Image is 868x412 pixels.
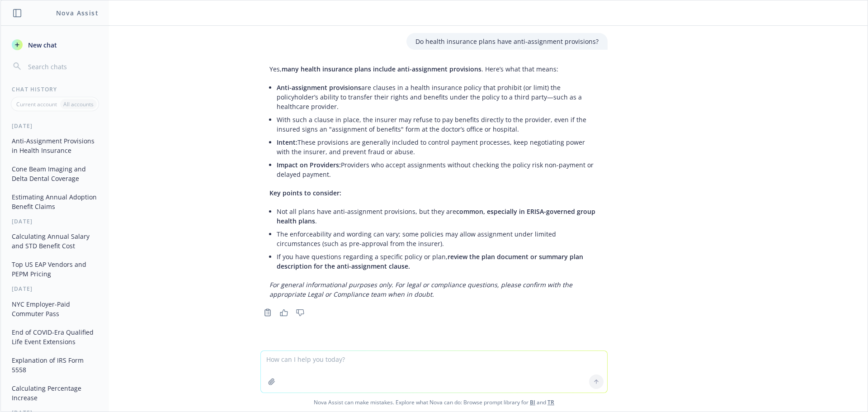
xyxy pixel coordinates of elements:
div: [DATE] [1,285,109,293]
button: End of COVID-Era Qualified Life Event Extensions [8,325,102,349]
a: BI [530,398,535,406]
div: Chat History [1,85,109,93]
div: [DATE] [1,122,109,130]
li: The enforceability and wording can vary; some policies may allow assignment under limited circums... [277,227,599,250]
button: Anti-Assignment Provisions in Health Insurance [8,133,102,158]
a: TR [547,398,554,406]
input: Search chats [26,60,98,73]
button: NYC Employer-Paid Commuter Pass [8,297,102,321]
li: Providers who accept assignments without checking the policy risk non-payment or delayed payment. [277,158,599,181]
button: Calculating Percentage Increase [8,381,102,405]
span: New chat [26,40,57,50]
p: All accounts [63,100,94,108]
button: New chat [8,37,102,53]
p: Current account [16,100,57,108]
li: With such a clause in place, the insurer may refuse to pay benefits directly to the provider, eve... [277,113,599,136]
p: Do health insurance plans have anti-assignment provisions? [415,37,599,46]
span: Impact on Providers: [277,161,341,169]
button: Thumbs down [293,306,307,319]
em: For general informational purposes only. For legal or compliance questions, please confirm with t... [269,280,572,298]
span: Intent: [277,138,297,147]
span: Anti-assignment provisions [277,83,361,92]
button: Estimating Annual Adoption Benefit Claims [8,189,102,214]
button: Calculating Annual Salary and STD Benefit Cost [8,229,102,253]
p: Yes, . Here’s what that means: [269,64,599,74]
li: If you have questions regarding a specific policy or plan, [277,250,599,273]
li: Not all plans have anti-assignment provisions, but they are . [277,205,599,227]
li: These provisions are generally included to control payment processes, keep negotiating power with... [277,136,599,158]
span: Nova Assist can make mistakes. Explore what Nova can do: Browse prompt library for and [4,393,864,412]
span: many health insurance plans include anti-assignment provisions [282,65,481,73]
li: are clauses in a health insurance policy that prohibit (or limit) the policyholder’s ability to t... [277,81,599,113]
button: Top US EAP Vendors and PEPM Pricing [8,257,102,281]
svg: Copy to clipboard [264,308,272,317]
span: Key points to consider: [269,189,341,197]
h1: Nova Assist [56,8,99,18]
button: Cone Beam Imaging and Delta Dental Coverage [8,161,102,186]
div: [DATE] [1,218,109,225]
button: Explanation of IRS Form 5558 [8,353,102,377]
